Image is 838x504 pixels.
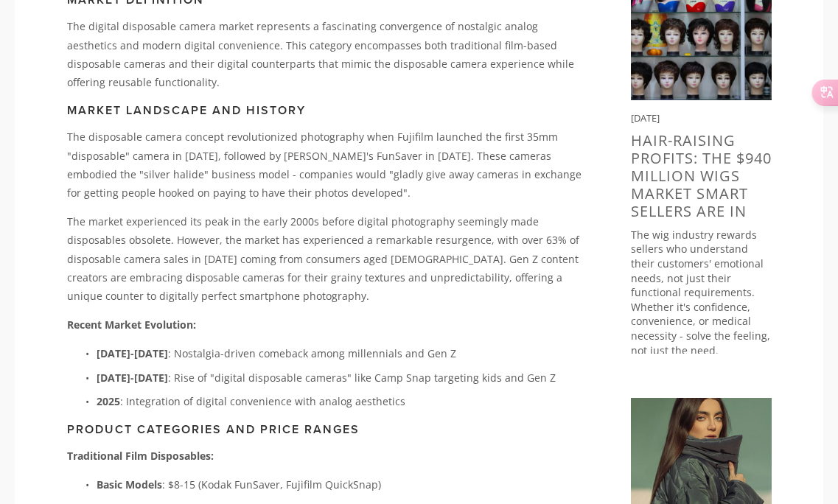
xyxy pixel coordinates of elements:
strong: [DATE]-[DATE] [97,371,168,385]
time: [DATE] [631,111,660,125]
p: The wig industry rewards sellers who understand their customers' emotional needs, not just their ... [631,228,772,357]
p: : Rise of "digital disposable cameras" like Camp Snap targeting kids and Gen Z [97,368,584,387]
a: Hair-Raising Profits: The $940 Million Wigs Market Smart Sellers Are In [631,130,772,221]
strong: Basic Models [97,477,162,491]
p: : Nostalgia-driven comeback among millennials and Gen Z [97,344,584,363]
p: The digital disposable camera market represents a fascinating convergence of nostalgic analog aes... [67,17,584,91]
p: : Integration of digital convenience with analog aesthetics [97,392,584,410]
strong: 2025 [97,394,120,408]
strong: Recent Market Evolution: [67,318,196,332]
h3: Product Categories and Price Ranges [67,422,584,436]
strong: Traditional Film Disposables: [67,449,214,463]
p: : $8-15 (Kodak FunSaver, Fujifilm QuickSnap) [97,475,584,494]
p: The disposable camera concept revolutionized photography when Fujifilm launched the first 35mm "d... [67,127,584,202]
h3: Market Landscape and History [67,103,584,117]
p: The market experienced its peak in the early 2000s before digital photography seemingly made disp... [67,212,584,305]
strong: [DATE]-[DATE] [97,346,168,360]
